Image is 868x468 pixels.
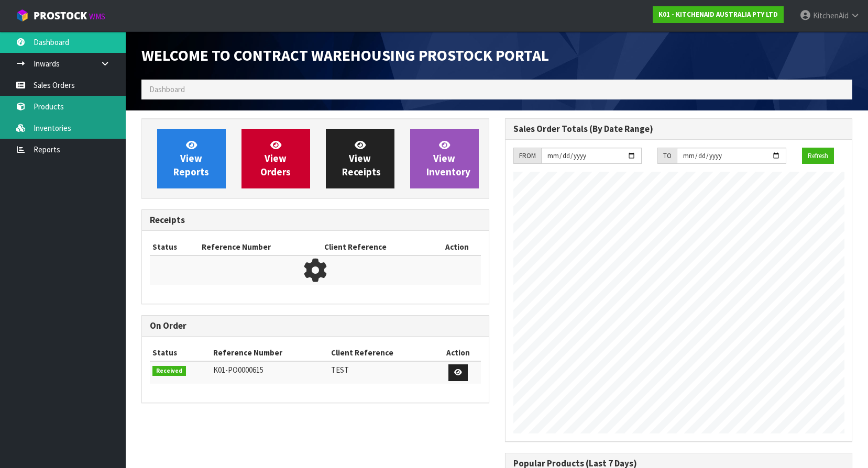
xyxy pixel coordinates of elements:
[211,344,328,361] th: Reference Number
[157,129,226,188] a: ViewReports
[150,344,211,361] th: Status
[426,139,470,178] span: View Inventory
[150,215,481,225] h3: Receipts
[657,148,677,164] div: TO
[513,148,541,164] div: FROM
[328,361,435,384] td: TEST
[435,344,481,361] th: Action
[34,9,87,23] span: ProStock
[326,129,394,188] a: ViewReceipts
[322,239,433,255] th: Client Reference
[433,239,481,255] th: Action
[199,239,322,255] th: Reference Number
[241,129,310,188] a: ViewOrders
[152,366,186,376] span: Received
[802,148,834,164] button: Refresh
[260,139,291,178] span: View Orders
[173,139,209,178] span: View Reports
[150,239,199,255] th: Status
[328,344,435,361] th: Client Reference
[813,10,849,20] span: KitchenAid
[150,321,481,331] h3: On Order
[89,12,105,21] small: WMS
[211,361,328,384] td: K01-PO0000615
[513,124,844,134] h3: Sales Order Totals (By Date Range)
[342,139,381,178] span: View Receipts
[658,10,778,19] strong: K01 - KITCHENAID AUSTRALIA PTY LTD
[141,46,549,65] span: Welcome to Contract Warehousing ProStock Portal
[410,129,479,188] a: ViewInventory
[16,9,29,22] img: cube-alt.png
[149,84,185,94] span: Dashboard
